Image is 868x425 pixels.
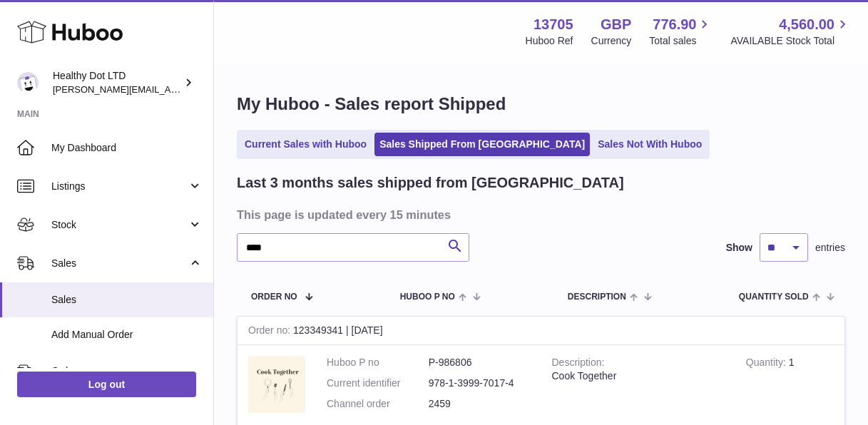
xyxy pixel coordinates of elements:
[649,15,713,48] a: 776.90 Total sales
[17,372,196,397] a: Log out
[815,241,845,255] span: entries
[591,34,632,48] div: Currency
[17,72,39,93] img: Dorothy@healthydot.com
[238,317,844,345] div: 123349341 | [DATE]
[533,15,573,34] strong: 13705
[237,173,624,193] h2: Last 3 months sales shipped from [GEOGRAPHIC_DATA]
[51,364,188,378] span: Orders
[730,34,851,48] span: AVAILABLE Stock Total
[779,15,834,34] span: 4,560.00
[53,83,286,95] span: [PERSON_NAME][EMAIL_ADDRESS][DOMAIN_NAME]
[51,328,203,342] span: Add Manual Order
[53,69,181,96] div: Healthy Dot LTD
[739,292,809,302] span: Quantity Sold
[601,15,631,34] strong: GBP
[746,357,789,372] strong: Quantity
[240,133,372,156] a: Current Sales with Huboo
[730,15,851,48] a: 4,560.00 AVAILABLE Stock Total
[327,377,429,390] dt: Current identifier
[653,15,696,34] span: 776.90
[51,180,188,193] span: Listings
[726,241,752,255] label: Show
[51,293,203,307] span: Sales
[552,357,605,372] strong: Description
[593,133,707,156] a: Sales Not With Huboo
[526,34,573,48] div: Huboo Ref
[51,141,203,155] span: My Dashboard
[327,397,429,411] dt: Channel order
[374,133,590,156] a: Sales Shipped From [GEOGRAPHIC_DATA]
[248,324,293,339] strong: Order no
[400,292,455,302] span: Huboo P no
[429,377,531,390] dd: 978-1-3999-7017-4
[568,292,626,302] span: Description
[327,356,429,369] dt: Huboo P no
[237,93,845,116] h1: My Huboo - Sales report Shipped
[429,356,531,369] dd: P-986806
[552,369,725,383] div: Cook Together
[51,218,188,232] span: Stock
[649,34,713,48] span: Total sales
[251,292,297,302] span: Order No
[429,397,531,411] dd: 2459
[237,207,842,222] h3: This page is updated every 15 minutes
[248,356,305,413] img: 1716545230.png
[51,257,188,270] span: Sales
